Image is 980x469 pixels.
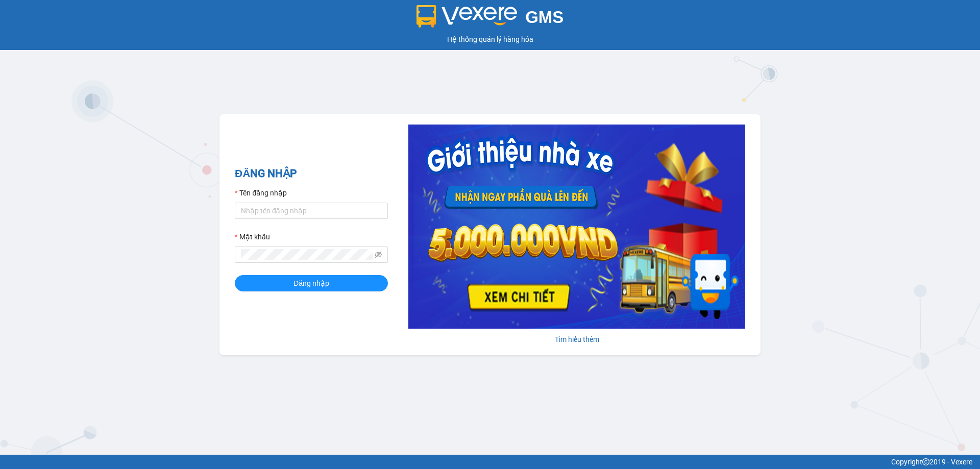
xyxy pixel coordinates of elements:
span: Đăng nhập [293,278,329,289]
span: eye-invisible [375,251,382,258]
a: GMS [416,15,564,23]
div: Copyright 2019 - Vexere [8,456,972,467]
input: Tên đăng nhập [235,203,388,219]
h2: ĐĂNG NHẬP [235,165,388,182]
label: Tên đăng nhập [235,187,287,199]
input: Mật khẩu [241,249,373,260]
img: logo 2 [416,5,518,28]
span: copyright [922,458,929,465]
span: GMS [525,8,563,27]
button: Đăng nhập [235,275,388,291]
div: Hệ thống quản lý hàng hóa [3,34,977,45]
img: banner-0 [408,125,745,329]
div: Tìm hiểu thêm [408,334,745,345]
label: Mật khẩu [235,231,270,242]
